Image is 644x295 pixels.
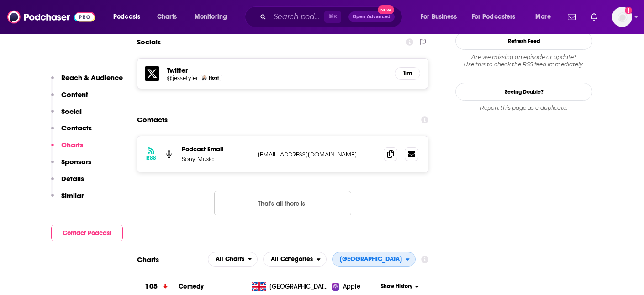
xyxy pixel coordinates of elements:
[535,11,551,23] span: More
[51,123,92,140] button: Contacts
[7,8,95,26] img: Podchaser - Follow, Share and Rate Podcasts
[146,154,156,161] h3: RSS
[587,9,601,25] a: Show notifications dropdown
[209,75,219,81] span: Host
[324,11,341,23] span: ⌘ K
[402,70,412,77] h5: 1m
[182,155,250,163] p: Sony Music
[332,252,416,267] button: open menu
[51,191,84,208] button: Similar
[455,54,592,68] div: Are we missing an episode or update? Use this to check the RSS feed immediately.
[612,7,632,27] img: User Profile
[113,11,140,23] span: Podcasts
[107,10,152,24] button: open menu
[61,73,123,82] p: Reach & Audience
[202,75,207,80] img: Jesse Tyler Ferguson
[340,256,402,263] span: [GEOGRAPHIC_DATA]
[263,252,327,267] button: open menu
[612,7,632,27] span: Logged in as emma.garth
[167,75,198,81] a: @jessetyler
[188,10,239,24] button: open menu
[182,145,250,153] p: Podcast Email
[466,10,529,24] button: open menu
[216,256,244,263] span: All Charts
[529,10,562,24] button: open menu
[270,10,324,24] input: Search podcasts, credits, & more...
[612,7,632,27] button: Show profile menu
[378,283,422,290] button: Show History
[137,255,159,264] h2: Charts
[332,252,416,267] h2: Countries
[137,33,161,51] h2: Socials
[248,282,332,291] a: [GEOGRAPHIC_DATA]
[167,66,387,75] h5: Twitter
[61,123,92,132] p: Contacts
[353,15,391,19] span: Open Advanced
[414,10,468,24] button: open menu
[61,90,88,99] p: Content
[51,73,123,90] button: Reach & Audience
[269,282,329,291] span: United Kingdom
[455,104,592,112] div: Report this page as a duplicate.
[421,11,457,23] span: For Business
[381,283,412,290] span: Show History
[61,107,82,116] p: Social
[51,107,82,124] button: Social
[51,225,123,241] button: Contact Podcast
[343,282,360,291] span: Apple
[271,256,313,263] span: All Categories
[455,83,592,101] a: Seeing Double?
[253,6,411,27] div: Search podcasts, credits, & more...
[332,282,378,291] a: Apple
[61,174,84,183] p: Details
[208,252,258,267] button: open menu
[472,11,516,23] span: For Podcasters
[61,140,83,149] p: Charts
[157,11,177,23] span: Charts
[625,7,632,14] svg: Add a profile image
[137,111,168,129] h2: Contacts
[348,11,395,22] button: Open AdvancedNew
[51,174,84,191] button: Details
[51,157,91,174] button: Sponsors
[564,9,580,25] a: Show notifications dropdown
[61,191,84,200] p: Similar
[208,252,258,267] h2: Platforms
[51,140,83,157] button: Charts
[51,90,88,107] button: Content
[263,252,327,267] h2: Categories
[455,32,592,50] button: Refresh Feed
[151,10,182,24] a: Charts
[145,281,157,292] h3: 105
[195,11,227,23] span: Monitoring
[214,191,351,215] button: Nothing here.
[258,150,376,158] p: [EMAIL_ADDRESS][DOMAIN_NAME]
[378,5,394,14] span: New
[61,157,91,166] p: Sponsors
[179,283,204,290] a: Comedy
